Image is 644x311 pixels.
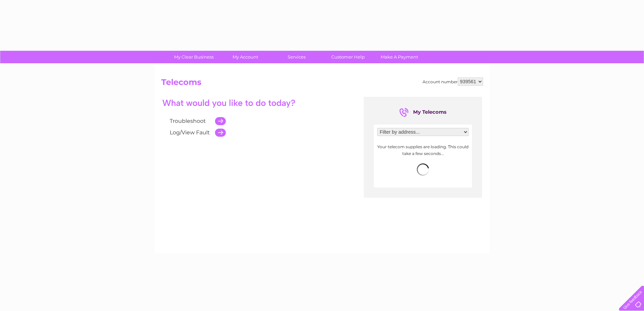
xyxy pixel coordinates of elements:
p: Your telecom supplies are loading. This could take a few seconds... [377,143,469,156]
div: Account number [423,77,483,86]
a: My Account [217,51,273,63]
a: My Clear Business [166,51,222,63]
div: My Telecoms [399,107,447,118]
a: Make A Payment [372,51,427,63]
h2: Telecoms [161,77,483,90]
a: Troubleshoot [170,118,206,124]
a: Log/View Fault [170,129,210,136]
img: loading [417,163,429,176]
a: Customer Help [320,51,376,63]
a: Services [269,51,325,63]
